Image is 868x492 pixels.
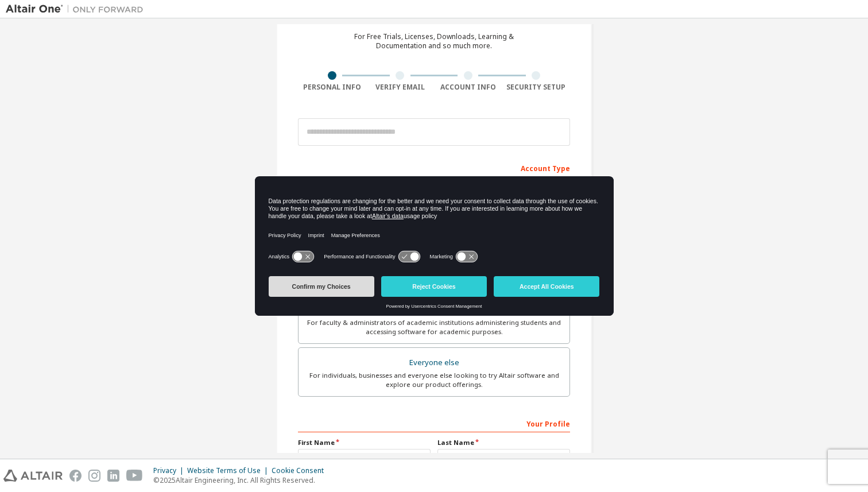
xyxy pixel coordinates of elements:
[88,470,100,482] img: instagram.svg
[342,11,527,25] div: Create an Altair One Account
[153,475,331,485] p: © 2025 Altair Engineering, Inc. All Rights Reserved.
[3,470,63,482] img: altair_logo.svg
[126,470,143,482] img: youtube.svg
[298,438,431,447] label: First Name
[187,466,272,475] div: Website Terms of Use
[272,466,331,475] div: Cookie Consent
[153,466,187,475] div: Privacy
[305,371,563,389] div: For individuals, businesses and everyone else looking to try Altair software and explore our prod...
[298,414,570,432] div: Your Profile
[107,470,119,482] img: linkedin.svg
[437,438,570,447] label: Last Name
[354,32,514,51] div: For Free Trials, Licenses, Downloads, Learning & Documentation and so much more.
[6,3,149,15] img: Altair One
[298,83,366,92] div: Personal Info
[298,158,570,177] div: Account Type
[502,83,571,92] div: Security Setup
[305,318,563,336] div: For faculty & administrators of academic institutions administering students and accessing softwa...
[434,83,502,92] div: Account Info
[366,83,435,92] div: Verify Email
[69,470,82,482] img: facebook.svg
[305,355,563,371] div: Everyone else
